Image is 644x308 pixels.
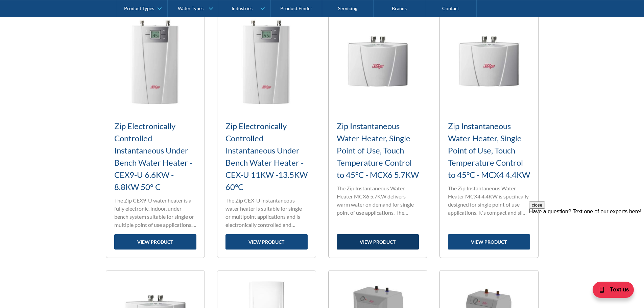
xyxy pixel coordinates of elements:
[114,234,196,250] a: view product
[225,196,308,229] p: The Zip CEX-U instantaneous water heater is suitable for single or multipoint applications and is...
[337,120,419,181] h3: Zip Instantaneous Water Heater, Single Point of Use, Touch Temperature Control to 45°C - MCX6 5.7KW
[114,196,196,229] p: The Zip CEX9-U water heater is a fully electronic, indoor, under bench system suitable for single...
[178,5,204,11] div: Water Types
[114,120,196,193] h3: Zip Electronically Controlled Instantaneous Under Bench Water Heater - CEX9-U 6.6KW - 8.8KW 50° C
[225,120,308,193] h3: Zip Electronically Controlled Instantaneous Under Bench Water Heater - CEX-U 11KW -13.5KW 60°C
[337,184,419,217] p: The Zip Instantaneous Water Heater MCX6 5.7KW delivers warm water on demand for single point of u...
[576,274,644,308] iframe: podium webchat widget bubble
[529,202,644,283] iframe: podium webchat widget prompt
[225,234,308,250] a: view product
[337,234,419,250] a: view product
[217,11,316,110] img: Zip Electronically Controlled Instantaneous Under Bench Water Heater - CEX-U 11KW -13.5KW 60°C
[232,5,253,11] div: Industries
[124,5,154,11] div: Product Types
[440,11,538,110] img: Zip Instantaneous Water Heater, Single Point of Use, Touch Temperature Control to 45°C - MCX4 4.4KW
[448,120,530,181] h3: Zip Instantaneous Water Heater, Single Point of Use, Touch Temperature Control to 45°C - MCX4 4.4KW
[106,11,205,110] img: Zip Electronically Controlled Instantaneous Under Bench Water Heater - CEX9-U 6.6KW - 8.8KW 50° C
[448,184,530,217] p: The Zip Instantaneous Water Heater MCX4 4.4KW is specifically designed for single point of use ap...
[329,11,427,110] img: Zip Instantaneous Water Heater, Single Point of Use, Touch Temperature Control to 45°C - MCX6 5.7KW
[448,234,530,250] a: view product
